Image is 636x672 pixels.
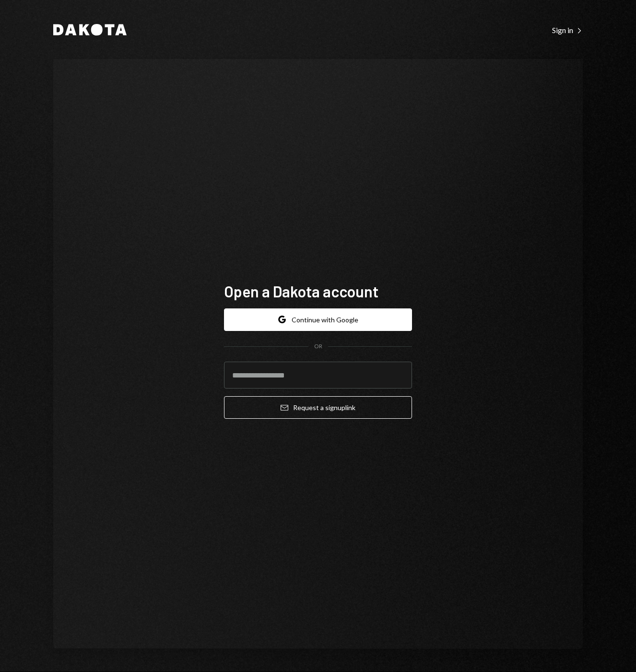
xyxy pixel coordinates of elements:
[552,25,583,35] div: Sign in
[224,282,412,301] h1: Open a Dakota account
[224,308,412,331] button: Continue with Google
[552,24,583,35] a: Sign in
[224,396,412,419] button: Request a signuplink
[314,342,322,351] div: OR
